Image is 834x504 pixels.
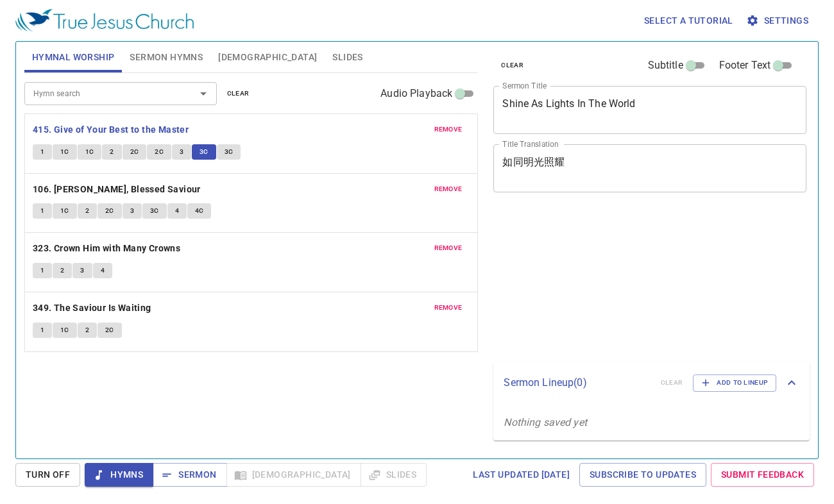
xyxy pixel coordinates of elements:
[78,144,102,160] button: 1C
[80,265,84,276] span: 3
[504,375,650,391] p: Sermon Lineup ( 0 )
[648,58,683,73] span: Subtitle
[26,467,70,483] span: Turn Off
[721,467,804,483] span: Submit Feedback
[98,323,122,338] button: 2C
[33,323,52,338] button: 1
[78,323,97,338] button: 2
[93,263,112,278] button: 4
[85,463,153,487] button: Hymns
[504,416,587,428] i: Nothing saved yet
[53,144,77,160] button: 1C
[200,146,208,158] span: 3C
[40,265,44,276] span: 1
[85,146,94,158] span: 1C
[194,85,212,103] button: Open
[123,203,142,219] button: 3
[153,463,226,487] button: Sermon
[33,144,52,160] button: 1
[147,144,171,160] button: 2C
[163,467,216,483] span: Sermon
[493,362,810,404] div: Sermon Lineup(0)clearAdd to Lineup
[217,144,241,160] button: 3C
[33,263,52,278] button: 1
[150,205,159,217] span: 3C
[644,13,733,29] span: Select a tutorial
[53,203,77,219] button: 1C
[590,467,696,483] span: Subscribe to Updates
[749,13,808,29] span: Settings
[167,203,187,219] button: 4
[579,463,706,487] a: Subscribe to Updates
[105,205,114,217] span: 2C
[33,181,201,197] b: 106. [PERSON_NAME], Blessed Saviour
[101,265,105,276] span: 4
[192,144,216,160] button: 3C
[180,146,183,158] span: 3
[701,377,768,389] span: Add to Lineup
[102,144,121,160] button: 2
[227,88,250,99] span: clear
[40,205,44,217] span: 1
[225,146,234,158] span: 3C
[32,49,115,65] span: Hymnal Worship
[142,203,167,219] button: 3C
[53,323,77,338] button: 1C
[15,463,80,487] button: Turn Off
[711,463,814,487] a: Submit Feedback
[33,122,191,138] button: 415. Give of Your Best to the Master
[473,467,570,483] span: Last updated [DATE]
[105,324,114,336] span: 2C
[427,122,470,137] button: remove
[95,467,143,483] span: Hymns
[110,146,114,158] span: 2
[493,58,531,73] button: clear
[33,122,189,138] b: 415. Give of Your Best to the Master
[502,97,797,122] textarea: Shine As Lights In The World
[33,181,203,197] button: 106. [PERSON_NAME], Blessed Saviour
[427,240,470,256] button: remove
[427,181,470,197] button: remove
[40,146,44,158] span: 1
[693,374,776,391] button: Add to Lineup
[427,300,470,315] button: remove
[40,324,44,336] span: 1
[15,9,194,32] img: True Jesus Church
[33,240,183,256] button: 323. Crown Him with Many Crowns
[60,205,69,217] span: 1C
[380,86,452,101] span: Audio Playback
[434,183,463,195] span: remove
[434,242,463,254] span: remove
[332,49,362,65] span: Slides
[98,203,122,219] button: 2C
[434,124,463,135] span: remove
[130,146,139,158] span: 2C
[502,156,797,180] textarea: 如同明光照耀
[130,205,134,217] span: 3
[72,263,92,278] button: 3
[123,144,147,160] button: 2C
[172,144,191,160] button: 3
[130,49,203,65] span: Sermon Hymns
[53,263,72,278] button: 2
[468,463,575,487] a: Last updated [DATE]
[85,324,89,336] span: 2
[60,324,69,336] span: 1C
[218,49,317,65] span: [DEMOGRAPHIC_DATA]
[434,302,463,314] span: remove
[33,203,52,219] button: 1
[33,300,153,316] button: 349. The Saviour Is Waiting
[78,203,97,219] button: 2
[219,86,257,101] button: clear
[33,300,151,316] b: 349. The Saviour Is Waiting
[60,265,64,276] span: 2
[195,205,204,217] span: 4C
[501,60,523,71] span: clear
[744,9,813,33] button: Settings
[33,240,180,256] b: 323. Crown Him with Many Crowns
[85,205,89,217] span: 2
[639,9,738,33] button: Select a tutorial
[488,206,745,357] iframe: from-child
[175,205,179,217] span: 4
[719,58,771,73] span: Footer Text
